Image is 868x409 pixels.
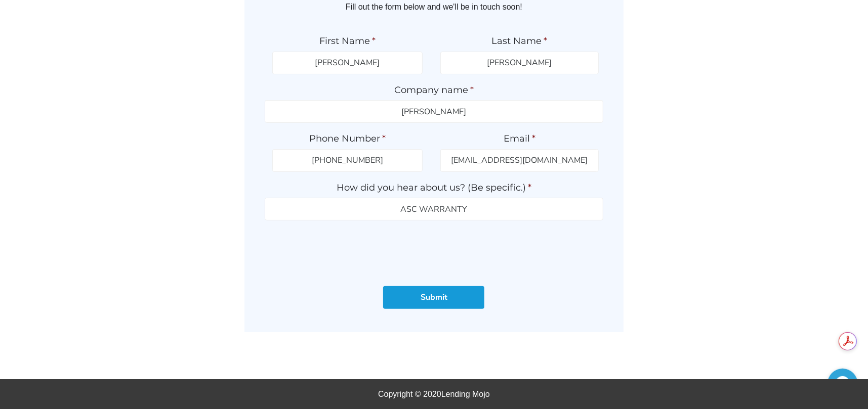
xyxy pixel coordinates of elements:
[272,35,423,47] label: First Name
[383,286,484,309] input: Submit
[357,231,511,270] iframe: reCAPTCHA
[440,35,599,47] label: Last Name
[828,369,858,399] iframe: chat widget
[272,133,423,145] label: Phone Number
[441,390,490,398] span: Lending Mojo
[265,84,603,96] label: Company name
[265,182,603,194] label: How did you hear about us? (Be specific.)
[440,133,599,145] label: Email
[131,387,738,402] div: Copyright © 2020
